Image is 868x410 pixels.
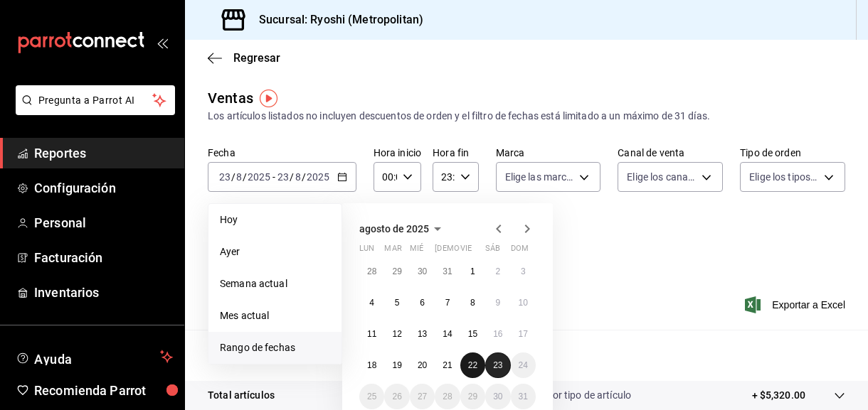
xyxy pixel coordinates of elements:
span: Regresar [233,51,280,65]
abbr: 1 de agosto de 2025 [470,266,475,276]
abbr: 27 de agosto de 2025 [418,392,427,401]
label: Fecha [208,148,356,158]
abbr: 21 de agosto de 2025 [443,360,452,370]
div: Ventas [208,87,253,109]
abbr: 12 de agosto de 2025 [392,329,401,339]
abbr: 18 de agosto de 2025 [367,360,376,370]
abbr: 29 de julio de 2025 [392,266,401,276]
abbr: 23 de agosto de 2025 [493,360,502,370]
abbr: 25 de agosto de 2025 [367,392,376,401]
button: 3 de agosto de 2025 [511,259,536,284]
button: 25 de agosto de 2025 [359,384,384,409]
span: Elige los tipos de orden [749,170,819,184]
span: Personal [34,213,173,232]
abbr: 15 de agosto de 2025 [468,329,477,339]
label: Canal de venta [618,148,723,158]
abbr: 30 de julio de 2025 [418,266,427,276]
button: 2 de agosto de 2025 [485,259,510,284]
span: Reportes [34,144,173,163]
button: 11 de agosto de 2025 [359,321,384,347]
button: 1 de agosto de 2025 [460,259,485,284]
span: Semana actual [220,276,330,291]
button: 29 de agosto de 2025 [460,384,485,409]
button: 31 de agosto de 2025 [511,384,536,409]
input: -- [277,171,290,183]
span: Hoy [220,212,330,227]
button: 17 de agosto de 2025 [511,321,536,347]
abbr: 8 de agosto de 2025 [470,298,475,308]
label: Tipo de orden [740,148,845,158]
abbr: sábado [485,244,500,259]
button: 12 de agosto de 2025 [384,321,409,347]
span: Configuración [34,178,173,198]
button: agosto de 2025 [359,220,446,237]
abbr: miércoles [410,244,423,259]
button: 29 de julio de 2025 [384,259,409,284]
abbr: 6 de agosto de 2025 [420,298,425,308]
input: ---- [247,171,271,183]
span: / [290,171,294,183]
p: Total artículos [208,388,275,403]
span: Ayer [220,244,330,259]
span: Elige las marcas [505,170,575,184]
button: 23 de agosto de 2025 [485,352,510,378]
button: 28 de julio de 2025 [359,259,384,284]
abbr: domingo [511,244,529,259]
abbr: jueves [435,244,519,259]
button: 6 de agosto de 2025 [410,290,435,315]
abbr: 29 de agosto de 2025 [468,392,477,401]
abbr: martes [384,244,401,259]
button: 10 de agosto de 2025 [511,290,536,315]
button: 16 de agosto de 2025 [485,321,510,347]
input: -- [218,171,231,183]
abbr: 20 de agosto de 2025 [418,360,427,370]
button: open_drawer_menu [157,37,168,48]
abbr: 4 de agosto de 2025 [369,298,374,308]
button: 28 de agosto de 2025 [435,384,460,409]
button: Tooltip marker [260,90,277,107]
abbr: 24 de agosto de 2025 [519,360,528,370]
a: Pregunta a Parrot AI [10,103,175,118]
button: 20 de agosto de 2025 [410,352,435,378]
span: agosto de 2025 [359,223,429,234]
span: Mes actual [220,308,330,323]
button: 4 de agosto de 2025 [359,290,384,315]
abbr: viernes [460,244,472,259]
span: Inventarios [34,283,173,302]
abbr: 16 de agosto de 2025 [493,329,502,339]
button: 14 de agosto de 2025 [435,321,460,347]
span: Rango de fechas [220,340,330,355]
button: 27 de agosto de 2025 [410,384,435,409]
abbr: 2 de agosto de 2025 [495,266,500,276]
span: / [243,171,247,183]
input: ---- [306,171,330,183]
abbr: 13 de agosto de 2025 [418,329,427,339]
span: Ayuda [34,348,154,365]
abbr: 14 de agosto de 2025 [443,329,452,339]
abbr: 11 de agosto de 2025 [367,329,376,339]
button: 18 de agosto de 2025 [359,352,384,378]
span: Elige los canales de venta [627,170,697,184]
button: 7 de agosto de 2025 [435,290,460,315]
button: 30 de agosto de 2025 [485,384,510,409]
abbr: 9 de agosto de 2025 [495,298,500,308]
button: Exportar a Excel [748,296,845,313]
abbr: 22 de agosto de 2025 [468,360,477,370]
button: 26 de agosto de 2025 [384,384,409,409]
abbr: 31 de agosto de 2025 [519,392,528,401]
abbr: 28 de agosto de 2025 [443,392,452,401]
span: / [302,171,306,183]
abbr: 17 de agosto de 2025 [519,329,528,339]
input: -- [235,171,243,183]
button: 13 de agosto de 2025 [410,321,435,347]
input: -- [295,171,302,183]
span: - [272,171,275,183]
p: + $5,320.00 [752,388,805,403]
button: 15 de agosto de 2025 [460,321,485,347]
span: Recomienda Parrot [34,381,173,400]
abbr: lunes [359,244,374,259]
abbr: 19 de agosto de 2025 [392,360,401,370]
abbr: 10 de agosto de 2025 [519,298,528,308]
span: Facturación [34,248,173,267]
button: 19 de agosto de 2025 [384,352,409,378]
